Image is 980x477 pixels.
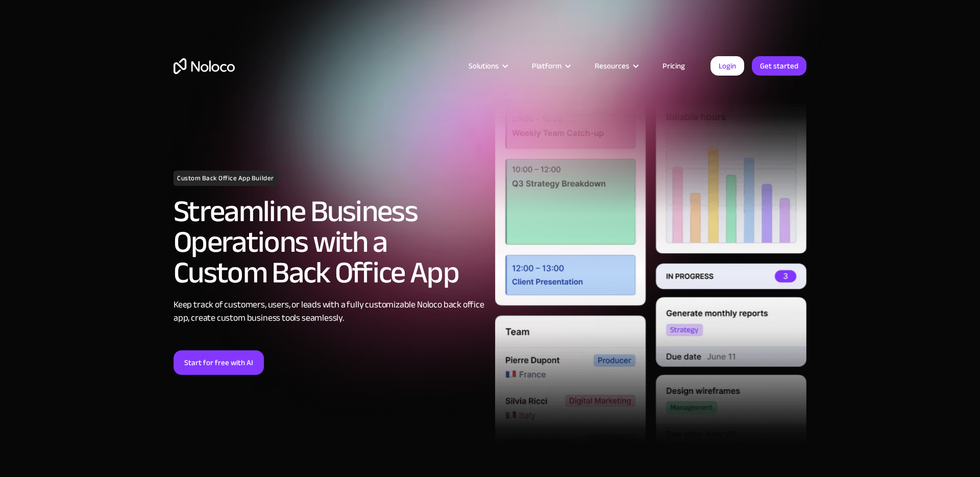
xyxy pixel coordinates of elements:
[174,58,235,74] a: home
[595,59,629,73] div: Resources
[752,56,806,76] a: Get started
[582,59,650,73] div: Resources
[469,59,499,73] div: Solutions
[174,350,264,375] a: Start for free with AI
[519,59,582,73] div: Platform
[174,171,278,186] h1: Custom Back Office App Builder
[174,298,485,325] div: Keep track of customers, users, or leads with a fully customizable Noloco back office app, create...
[456,59,519,73] div: Solutions
[650,59,698,73] a: Pricing
[532,59,561,73] div: Platform
[174,196,485,288] h2: Streamline Business Operations with a Custom Back Office App
[710,56,744,76] a: Login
